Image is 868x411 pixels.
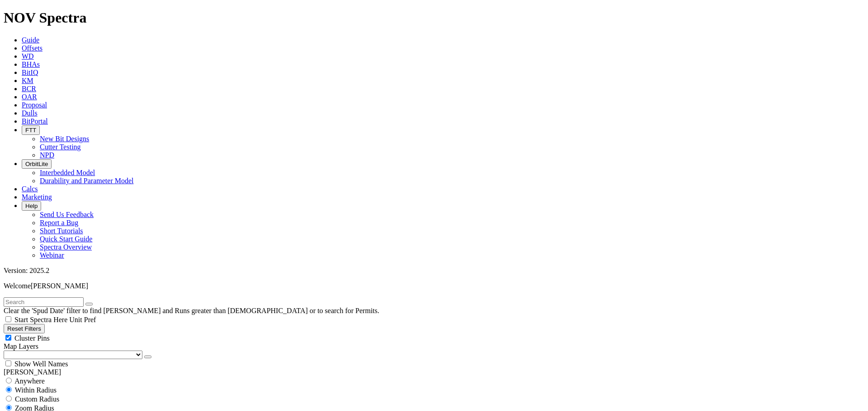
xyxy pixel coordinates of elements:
a: BitIQ [22,69,38,76]
button: Help [22,201,41,211]
a: BCR [22,85,36,92]
a: Short Tutorials [40,227,83,235]
a: BitPortal [22,117,48,125]
a: Calcs [22,185,38,193]
a: Interbedded Model [40,169,95,176]
span: Help [25,203,38,209]
a: BHAs [22,60,40,68]
a: Cutter Testing [40,143,81,151]
p: Welcome [4,282,864,290]
a: KM [22,77,33,84]
span: FTT [25,127,36,134]
input: Search [4,297,84,307]
span: Custom Radius [15,395,59,403]
button: Reset Filters [4,324,45,333]
a: Webinar [40,251,64,259]
a: Report a Bug [40,219,78,226]
h1: NOV Spectra [4,9,864,26]
a: Offsets [22,44,42,52]
a: Spectra Overview [40,243,92,251]
a: WD [22,52,34,60]
span: [PERSON_NAME] [31,282,88,290]
a: Durability and Parameter Model [40,177,134,185]
button: FTT [22,125,40,135]
span: Clear the 'Spud Date' filter to find [PERSON_NAME] and Runs greater than [DEMOGRAPHIC_DATA] or to... [4,307,379,314]
a: Guide [22,36,39,44]
div: Version: 2025.2 [4,267,864,275]
span: Cluster Pins [14,334,50,342]
a: Send Us Feedback [40,211,94,218]
a: Marketing [22,193,52,201]
input: Start Spectra Here [5,316,11,322]
a: New Bit Designs [40,135,89,143]
div: [PERSON_NAME] [4,368,864,376]
a: Dulls [22,109,38,117]
a: Quick Start Guide [40,235,92,243]
a: Proposal [22,101,47,109]
span: Anywhere [14,377,45,385]
button: OrbitLite [22,159,52,169]
span: Map Layers [4,342,38,350]
span: Unit Pref [69,316,96,323]
span: Within Radius [15,386,57,394]
span: Start Spectra Here [14,316,67,323]
a: NPD [40,151,54,159]
span: Show Well Names [14,360,68,368]
a: OAR [22,93,37,101]
span: OrbitLite [25,161,48,167]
